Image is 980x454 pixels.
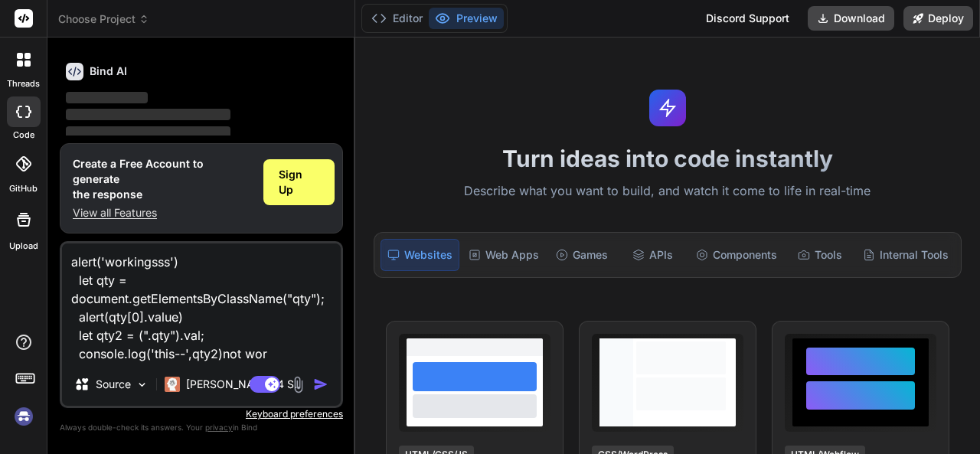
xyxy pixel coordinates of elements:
[136,378,149,391] img: Pick Models
[186,377,300,392] p: [PERSON_NAME] 4 S..
[786,239,854,271] div: Tools
[364,145,971,172] h1: Turn ideas into code instantly
[66,109,230,120] span: ‌
[62,243,341,363] textarea: alert('workingsss') let qty = document.getElementsByClassName("qty"); alert(qty[0].value) let qty...
[697,6,799,31] div: Discord Support
[165,377,180,392] img: Claude 4 Sonnet
[365,8,429,29] button: Editor
[11,403,37,430] img: signin
[381,239,459,271] div: Websites
[9,182,38,195] label: GitHub
[313,377,328,392] img: icon
[60,408,343,420] p: Keyboard preferences
[462,239,545,271] div: Web Apps
[429,8,504,29] button: Preview
[205,423,233,432] span: privacy
[73,205,251,220] p: View all Features
[58,11,149,27] span: Choose Project
[364,181,971,201] p: Describe what you want to build, and watch it come to life in real-time
[619,239,686,271] div: APIs
[808,6,894,31] button: Download
[60,420,343,435] p: Always double-check its answers. Your in Bind
[903,6,973,31] button: Deploy
[857,239,955,271] div: Internal Tools
[7,77,40,90] label: threads
[73,156,251,202] h1: Create a Free Account to generate the response
[66,126,230,138] span: ‌
[690,239,783,271] div: Components
[548,239,616,271] div: Games
[66,92,148,103] span: ‌
[96,377,131,392] p: Source
[289,376,307,394] img: attachment
[9,240,38,253] label: Upload
[279,167,319,198] span: Sign Up
[90,64,127,79] h6: Bind AI
[13,129,34,142] label: code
